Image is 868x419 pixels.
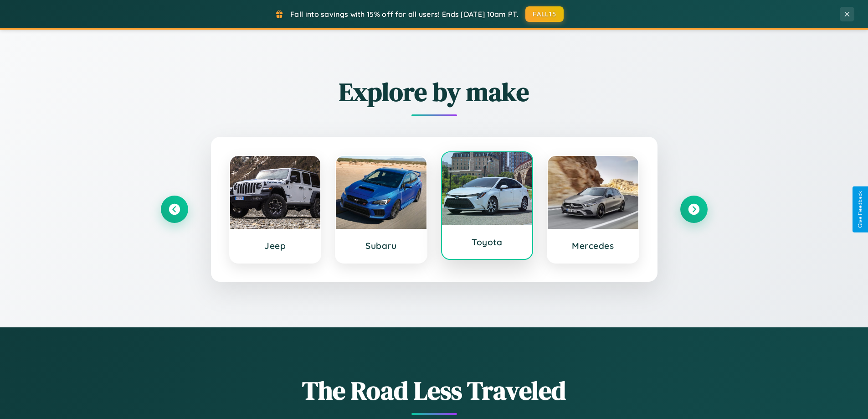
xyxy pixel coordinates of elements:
[857,191,863,228] div: Give Feedback
[290,10,519,19] span: Fall into savings with 15% off for all users! Ends [DATE] 10am PT.
[451,237,524,248] h3: Toyota
[161,74,708,109] h2: Explore by make
[345,240,417,251] h3: Subaru
[557,240,629,251] h3: Mercedes
[161,373,708,408] h1: The Road Less Traveled
[239,240,312,251] h3: Jeep
[525,6,564,22] button: FALL15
